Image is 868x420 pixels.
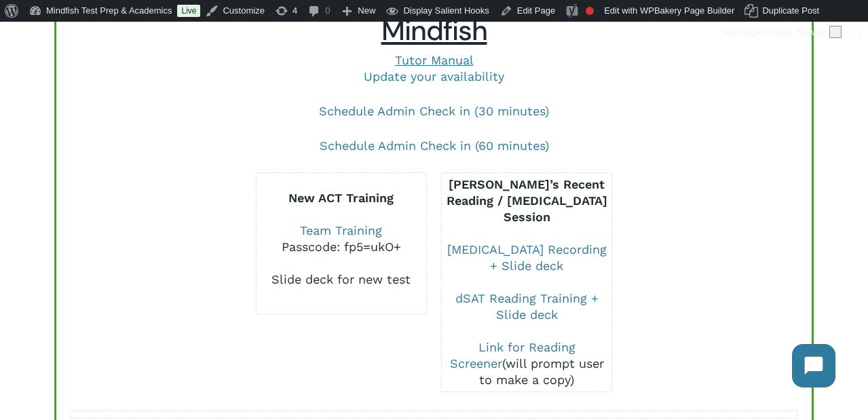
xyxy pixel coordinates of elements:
a: Live [177,5,200,17]
a: Team Training [300,223,382,237]
a: Slide deck for new test [271,272,411,286]
div: (will prompt user to make a copy) [442,339,611,388]
b: [PERSON_NAME]’s Recent Reading / [MEDICAL_DATA] Session [447,177,607,224]
iframe: Chatbot [778,330,849,401]
a: dSAT Reading Training + Slide deck [455,291,599,322]
span: [PERSON_NAME] [753,27,825,37]
span: Mindfish [381,13,487,49]
a: Schedule Admin Check in (60 minutes) [320,138,549,153]
a: Howdy, [719,22,847,43]
b: New ACT Training [288,191,394,205]
a: Schedule Admin Check in (30 minutes) [319,104,549,118]
a: Link for Reading Screener [450,340,575,370]
div: Passcode: fp5=ukO+ [257,239,426,255]
a: [MEDICAL_DATA] Recording + Slide deck [447,242,607,273]
a: Tutor Manual [395,53,474,67]
div: Focus keyphrase not set [586,7,594,15]
a: Update your availability [364,69,504,83]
